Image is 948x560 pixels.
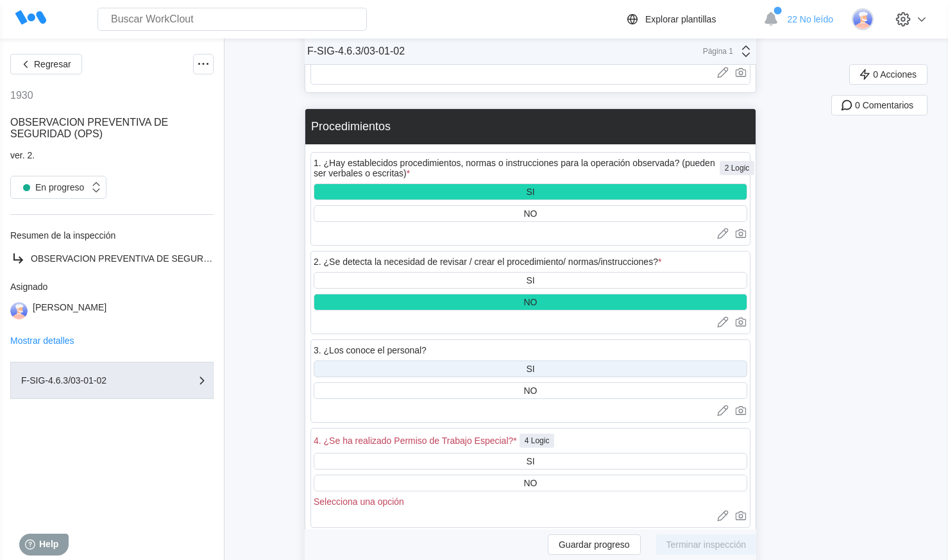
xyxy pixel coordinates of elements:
[520,434,555,448] div: 4 Logic
[831,95,927,115] button: 0 Comentarios
[524,297,537,307] div: NO
[873,70,917,79] span: 0 Acciones
[314,158,717,178] div: 1. ¿Hay establecidos procedimientos, normas o instrucciones para la operación observada? (pueden ...
[720,161,755,175] div: 2 Logic
[17,178,84,196] div: En progreso
[852,8,874,30] img: user-3.png
[10,117,168,139] span: OBSERVACION PREVENTIVA DE SEGURIDAD (OPS)
[526,187,534,197] div: SI
[855,101,913,110] span: 0 Comentarios
[645,14,716,24] div: Explorar plantillas
[548,534,641,555] button: Guardar progreso
[10,230,214,241] div: Resumen de la inspección
[10,251,214,266] a: OBSERVACION PREVENTIVA DE SEGURIDAD (OPS)
[656,534,757,555] button: Terminar inspección
[311,120,391,133] div: Procedimientos
[524,478,537,488] div: NO
[314,496,747,507] div: Selecciona una opción
[849,64,927,85] button: 0 Acciones
[33,302,106,319] div: [PERSON_NAME]
[10,90,33,101] div: 1930
[10,54,82,74] button: Regresar
[34,60,71,69] span: Regresar
[10,302,28,319] img: user-3.png
[31,253,252,264] span: OBSERVACION PREVENTIVA DE SEGURIDAD (OPS)
[701,47,733,56] div: Página 1
[787,14,833,24] span: 22 No leído
[10,336,74,345] button: Mostrar detalles
[314,257,661,267] div: 2. ¿Se detecta la necesidad de revisar / crear el procedimiento/ normas/instrucciones?
[526,456,534,466] div: SI
[526,364,534,374] div: SI
[10,282,214,292] div: Asignado
[625,12,758,27] a: Explorar plantillas
[524,386,537,396] div: NO
[526,275,534,285] div: SI
[21,376,149,385] div: F-SIG-4.6.3/03-01-02
[559,540,630,549] span: Guardar progreso
[666,540,747,549] span: Terminar inspección
[10,150,214,160] div: ver. 2.
[524,208,537,219] div: NO
[10,362,214,399] button: F-SIG-4.6.3/03-01-02
[314,345,427,355] div: 3. ¿Los conoce el personal?
[314,436,517,446] div: 4. ¿Se ha realizado Permiso de Trabajo Especial?
[307,46,405,57] div: F-SIG-4.6.3/03-01-02
[97,8,367,31] input: Buscar WorkClout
